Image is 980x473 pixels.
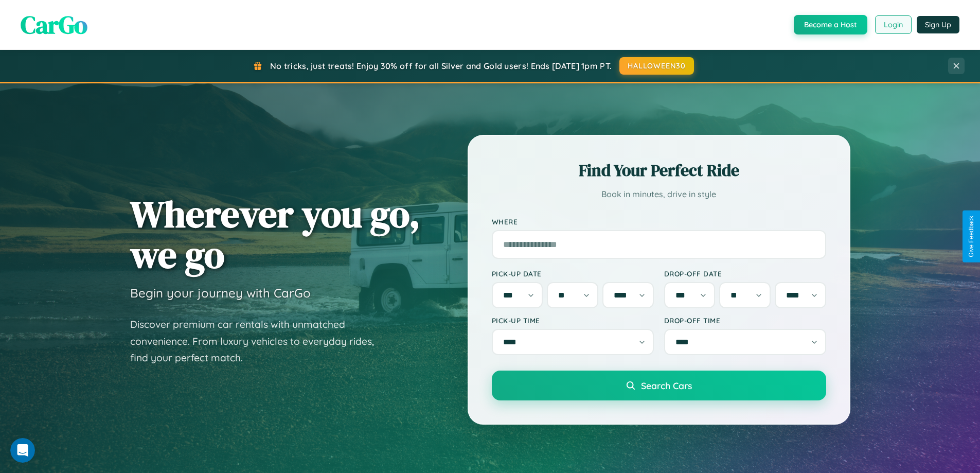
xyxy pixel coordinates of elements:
[492,217,826,226] label: Where
[917,16,959,33] button: Sign Up
[130,285,311,301] h3: Begin your journey with CarGo
[492,187,826,202] p: Book in minutes, drive in style
[492,159,826,182] h2: Find Your Perfect Ride
[21,8,87,42] span: CarGo
[794,15,867,34] button: Become a Host
[10,438,35,463] iframe: Intercom live chat
[664,269,826,278] label: Drop-off Date
[492,371,826,400] button: Search Cars
[130,194,420,275] h1: Wherever you go, we go
[130,316,387,366] p: Discover premium car rentals with unmatched convenience. From luxury vehicles to everyday rides, ...
[875,15,912,34] button: Login
[492,316,654,325] label: Pick-up Time
[619,57,694,75] button: HALLOWEEN30
[492,269,654,278] label: Pick-up Date
[641,380,692,391] span: Search Cars
[664,316,826,325] label: Drop-off Time
[270,61,612,71] span: No tricks, just treats! Enjoy 30% off for all Silver and Gold users! Ends [DATE] 1pm PT.
[968,216,975,257] div: Give Feedback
